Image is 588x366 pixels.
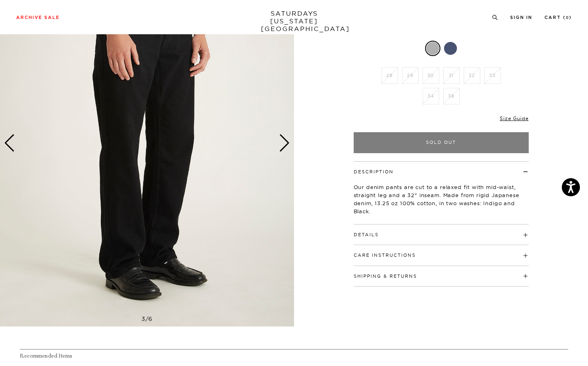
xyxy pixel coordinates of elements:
a: Sign In [510,15,532,20]
a: SATURDAYS[US_STATE][GEOGRAPHIC_DATA] [261,10,327,33]
a: Archive Sale [16,15,60,20]
button: Care Instructions [354,253,416,258]
small: 0 [566,16,569,20]
p: Our denim pants are cut to a relaxed fit with mid-waist, straight leg and a 32" inseam. Made from... [354,183,529,215]
button: Description [354,170,394,174]
div: Next slide [279,134,290,152]
div: Previous slide [4,134,15,152]
h4: Recommended Items [20,353,568,360]
span: 3 [142,315,146,322]
span: 6 [148,315,152,322]
a: Cart (0) [544,15,572,20]
button: Details [354,233,379,237]
a: Size Guide [500,115,528,121]
button: Shipping & Returns [354,274,417,279]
